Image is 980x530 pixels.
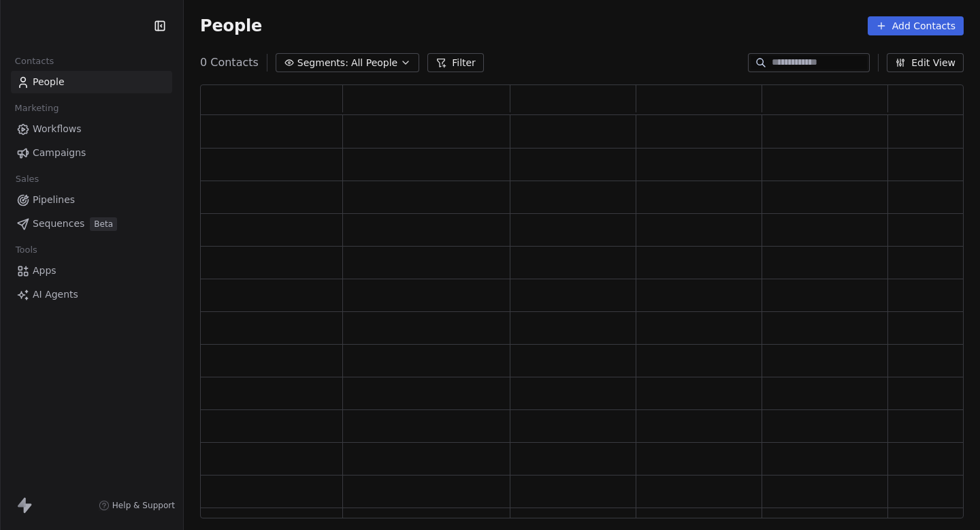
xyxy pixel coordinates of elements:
span: Help & Support [112,500,175,511]
span: Apps [33,264,56,278]
a: Workflows [11,118,172,140]
a: Help & Support [99,500,175,511]
span: Campaigns [33,146,86,160]
span: Contacts [9,51,60,72]
a: Campaigns [11,142,172,164]
span: Workflows [33,122,82,136]
button: Filter [427,53,484,72]
span: Sequences [33,217,84,231]
button: Add Contacts [868,16,964,35]
a: People [11,71,172,93]
span: People [200,16,262,36]
a: SequencesBeta [11,213,172,235]
span: Sales [10,169,45,189]
span: 0 Contacts [200,54,259,71]
a: Apps [11,260,172,282]
span: People [33,75,65,89]
button: Edit View [887,53,964,72]
a: Pipelines [11,189,172,211]
span: Marketing [9,98,65,119]
span: AI Agents [33,287,78,302]
span: Beta [90,217,117,231]
a: AI Agents [11,283,172,306]
span: Pipelines [33,193,75,207]
span: Segments: [297,56,348,70]
span: Tools [10,240,43,260]
span: All People [351,56,397,70]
